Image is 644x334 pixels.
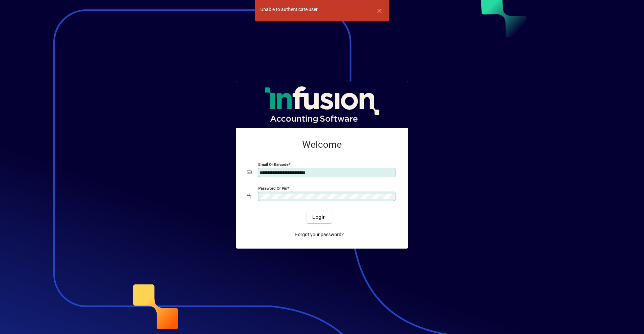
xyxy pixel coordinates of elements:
[258,162,288,167] mat-label: Email or Barcode
[260,6,319,13] div: Unable to authenticate user.
[295,231,344,238] span: Forgot your password?
[312,214,326,221] span: Login
[292,228,346,241] a: Forgot your password?
[247,139,397,150] h2: Welcome
[258,186,287,191] mat-label: Password or Pin
[371,3,387,19] button: Dismiss
[307,211,331,223] button: Login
